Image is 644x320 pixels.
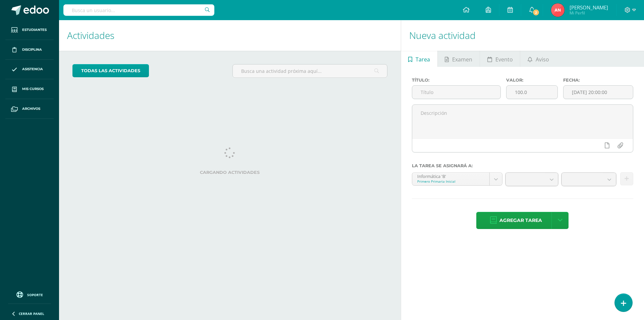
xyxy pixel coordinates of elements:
[563,86,633,99] input: Fecha de entrega
[5,40,54,60] a: Disciplina
[8,290,51,299] a: Soporte
[563,78,633,83] label: Fecha:
[480,51,520,67] a: Evento
[63,4,214,16] input: Busca un usuario...
[495,51,513,67] span: Evento
[5,79,54,99] a: Mis cursos
[5,60,54,80] a: Asistencia
[27,292,43,297] span: Soporte
[22,47,42,52] span: Disciplina
[72,170,387,175] label: Cargando actividades
[67,20,393,51] h1: Actividades
[532,9,539,16] span: 2
[412,78,501,83] label: Título:
[22,86,44,92] span: Mis cursos
[412,173,502,185] a: Informática 'B'Primero Primaria Inicial
[5,20,54,40] a: Estudiantes
[520,51,556,67] a: Aviso
[417,173,484,179] div: Informática 'B'
[551,3,565,17] img: 4312b06de9a6913e9e55058f5c86071c.png
[233,64,387,78] input: Busca una actividad próxima aquí...
[409,20,636,51] h1: Nueva actividad
[22,66,43,72] span: Asistencia
[19,311,44,316] span: Cerrar panel
[417,179,484,184] div: Primero Primaria Inicial
[506,78,557,83] label: Valor:
[412,86,501,99] input: Título
[536,51,549,67] span: Aviso
[401,51,437,67] a: Tarea
[452,51,472,67] span: Examen
[412,163,633,168] label: La tarea se asignará a:
[506,86,557,99] input: Puntos máximos
[5,99,54,119] a: Archivos
[570,4,608,11] span: [PERSON_NAME]
[22,106,40,111] span: Archivos
[416,51,430,67] span: Tarea
[22,27,47,33] span: Estudiantes
[72,64,149,77] a: todas las Actividades
[438,51,480,67] a: Examen
[570,10,608,16] span: Mi Perfil
[499,212,542,229] span: Agregar tarea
